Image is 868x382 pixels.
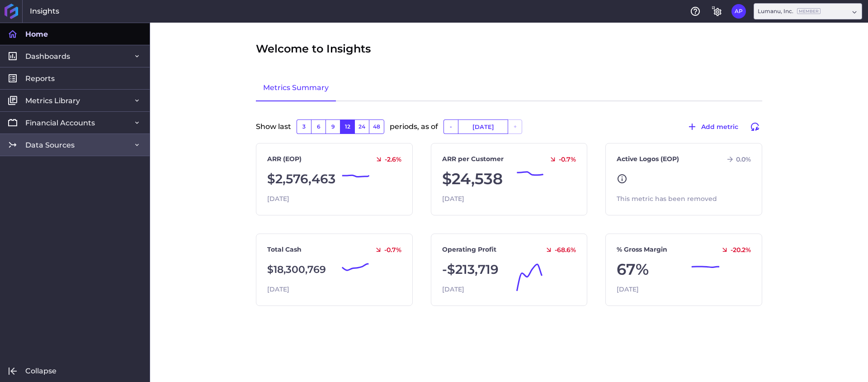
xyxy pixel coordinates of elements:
[443,119,458,134] button: -
[442,167,576,191] div: $24,538
[267,258,401,281] div: $18,300,769
[256,41,371,57] span: Welcome to Insights
[256,75,336,101] a: Metrics Summary
[754,3,862,19] div: Dropdown select
[688,4,703,19] button: Help
[717,246,751,254] div: -20.2 %
[267,245,302,254] a: Total Cash
[617,194,751,204] div: This metric has been removed
[442,258,576,281] div: -$213,719
[442,154,504,164] a: ARR per Customer
[267,167,401,191] div: $2,576,463
[731,4,746,19] button: User Menu
[617,258,751,281] div: 67%
[617,154,679,164] a: Active Logos (EOP)
[617,245,667,254] a: % Gross Margin
[354,119,369,134] button: 24
[256,119,762,143] div: Show last periods, as of
[458,120,508,134] input: Select Date
[25,52,70,61] span: Dashboards
[25,74,55,83] span: Reports
[722,155,751,163] div: 0.0 %
[371,155,401,163] div: -2.6 %
[267,154,302,164] a: ARR (EOP)
[371,246,401,254] div: -0.7 %
[325,119,340,134] button: 9
[797,8,821,14] ins: Member
[442,245,496,254] a: Operating Profit
[340,119,354,134] button: 12
[25,29,48,39] span: Home
[541,246,576,254] div: -68.6 %
[758,7,821,15] div: Lumanu, Inc.
[545,155,576,163] div: -0.7 %
[369,119,384,134] button: 48
[297,119,311,134] button: 3
[710,4,724,19] button: General Settings
[25,118,95,128] span: Financial Accounts
[25,140,75,150] span: Data Sources
[25,96,80,105] span: Metrics Library
[311,119,325,134] button: 6
[683,119,742,134] button: Add metric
